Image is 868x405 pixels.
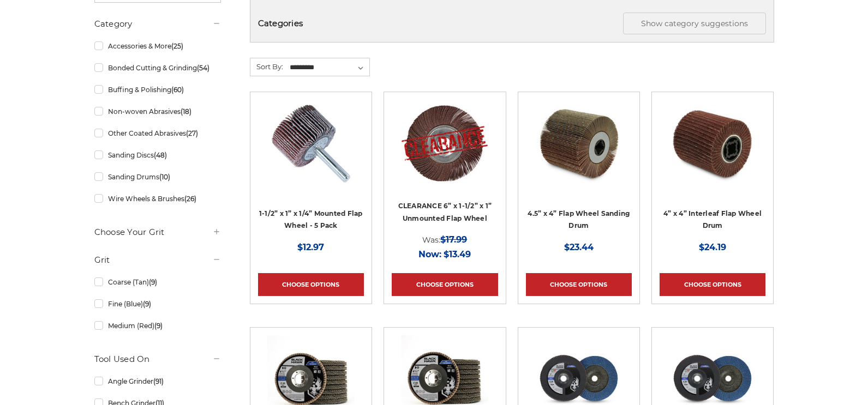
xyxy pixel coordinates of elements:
span: $23.44 [564,242,594,252]
img: 1-1/2” x 1” x 1/4” Mounted Flap Wheel - 5 Pack [267,100,355,187]
a: Medium (Red)(9) [94,316,221,335]
a: 1-1/2” x 1” x 1/4” Mounted Flap Wheel - 5 Pack [258,100,364,205]
span: (60) [171,86,184,94]
span: (48) [154,151,167,159]
span: (9) [154,322,163,330]
span: $24.19 [699,242,726,252]
a: Buffing & Polishing(60) [94,80,221,99]
a: Other Coated Abrasives(27) [94,124,221,143]
a: Accessories & More(25) [94,37,221,56]
span: (9) [149,278,157,286]
a: Wire Wheels & Brushes(26) [94,189,221,208]
h5: Tool Used On [94,353,221,366]
a: Choose Options [526,273,632,296]
a: Angle Grinder(91) [94,372,221,391]
a: CLEARANCE 6” x 1-1/2” x 1” Unmounted Flap Wheel [398,202,492,222]
a: Coarse (Tan)(9) [94,273,221,292]
div: Was: [392,232,498,247]
span: (27) [186,129,198,137]
span: (10) [159,173,170,181]
a: 4.5” x 4” Flap Wheel Sanding Drum [528,209,630,230]
span: (9) [143,300,151,308]
span: $13.49 [444,249,471,259]
span: (25) [171,42,183,50]
a: Fine (Blue)(9) [94,294,221,313]
a: Sanding Drums(10) [94,167,221,186]
a: 4.5 inch x 4 inch flap wheel sanding drum [526,100,632,205]
select: Sort By: [288,59,369,76]
a: Choose Options [392,273,498,296]
a: Bonded Cutting & Grinding(54) [94,58,221,77]
h5: Choose Your Grit [94,226,221,239]
h5: Category [94,17,221,31]
span: (54) [197,64,209,72]
a: Sanding Discs(48) [94,146,221,165]
a: CLEARANCE 6” x 1-1/2” x 1” Unmounted Flap Wheel [392,100,498,205]
h5: Grit [94,253,221,267]
a: Non-woven Abrasives(18) [94,102,221,121]
a: Choose Options [660,273,765,296]
img: 4 inch interleaf flap wheel drum [669,100,756,187]
a: 1-1/2” x 1” x 1/4” Mounted Flap Wheel - 5 Pack [259,209,363,230]
span: Now: [418,249,441,259]
a: Choose Options [258,273,364,296]
button: Show category suggestions [623,13,766,34]
h5: Categories [258,13,766,34]
img: CLEARANCE 6” x 1-1/2” x 1” Unmounted Flap Wheel [401,100,488,187]
img: 4.5 inch x 4 inch flap wheel sanding drum [535,100,622,187]
span: $17.99 [440,234,467,245]
a: 4” x 4” Interleaf Flap Wheel Drum [663,209,762,230]
label: Sort By: [250,58,283,75]
span: (91) [153,377,164,385]
span: (18) [181,107,191,116]
span: $12.97 [297,242,324,252]
a: 4 inch interleaf flap wheel drum [660,100,765,205]
span: (26) [184,195,196,203]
